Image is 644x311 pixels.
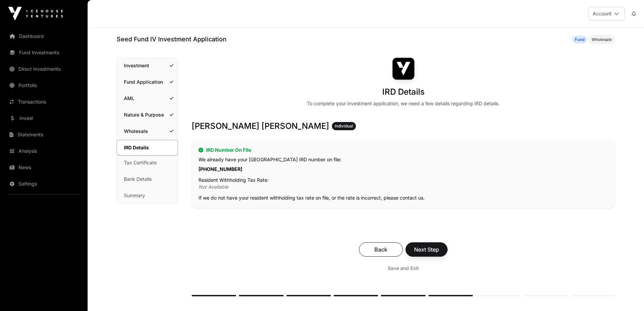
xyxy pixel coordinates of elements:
a: Settings [5,176,82,191]
a: IRD Details [117,140,178,155]
a: Nature & Purpose [117,107,178,122]
h2: IRD Number On File [198,147,608,153]
a: Invest [5,111,82,126]
a: Direct Investments [5,62,82,77]
p: If we do not have your resident withholding tax rate on file, or the rate is incorrect, please co... [198,194,608,201]
p: [PHONE_NUMBER] [198,166,608,173]
span: Next Step [414,245,439,254]
a: Analysis [5,144,82,159]
a: Investment [117,58,178,73]
a: Fund Investments [5,45,82,60]
a: Fund Application [117,75,178,90]
iframe: Chat Widget [610,278,644,311]
a: Tax Certificate [117,155,178,170]
button: Save and Exit [379,262,427,274]
img: Icehouse Ventures Logo [8,7,63,21]
a: Transactions [5,94,82,109]
span: Wholesale [592,37,612,42]
h1: Seed Fund IV Investment Application [117,35,227,44]
button: Account [588,7,625,21]
p: Resident Withholding Tax Rate: [198,177,608,184]
p: We already have your [GEOGRAPHIC_DATA] IRD number on file: [198,156,608,163]
span: Individual [335,123,353,129]
a: News [5,160,82,175]
a: Portfolio [5,78,82,93]
span: Save and Exit [388,265,419,272]
p: Not Available [198,184,608,190]
h3: [PERSON_NAME] [PERSON_NAME] [192,121,615,132]
a: Bank Details [117,172,178,187]
a: Dashboard [5,29,82,44]
a: Wholesale [117,124,178,139]
span: Back [368,245,394,254]
a: Statements [5,127,82,142]
div: To complete your investment application, we need a few details regarding IRD details. [307,100,500,107]
button: Next Step [405,242,448,257]
a: Summary [117,188,178,203]
a: AML [117,91,178,106]
img: Seed Fund IV [392,58,414,80]
span: Fund [575,37,584,42]
button: Back [359,242,403,257]
h1: IRD Details [382,86,425,97]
